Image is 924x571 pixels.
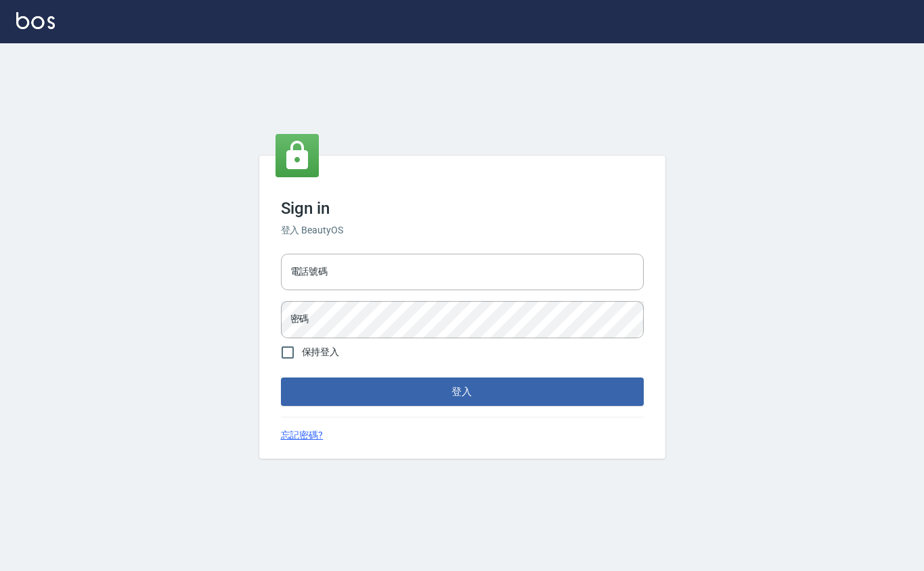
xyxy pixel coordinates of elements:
[281,378,644,406] button: 登入
[281,199,644,218] h3: Sign in
[281,428,324,442] a: 忘記密碼?
[302,345,340,359] span: 保持登入
[281,223,644,237] h6: 登入 BeautyOS
[16,12,55,29] img: Logo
